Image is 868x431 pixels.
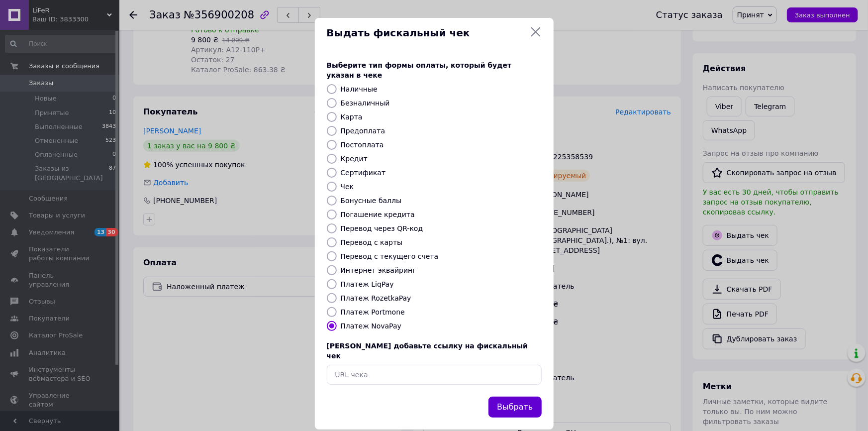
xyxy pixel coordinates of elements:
[327,26,526,40] span: Выдать фискальный чек
[341,155,368,163] label: Кредит
[341,266,416,274] label: Интернет эквайринг
[341,322,401,330] label: Платеж NovaPay
[341,127,386,135] label: Предоплата
[341,183,354,191] label: Чек
[341,85,378,93] label: Наличные
[341,141,384,149] label: Постоплата
[341,252,439,260] label: Перевод с текущего счета
[341,99,390,107] label: Безналичный
[341,238,403,246] label: Перевод с карты
[327,61,512,79] span: Выберите тип формы оплаты, который будет указан в чеке
[341,294,411,302] label: Платеж RozetkaPay
[341,211,415,218] label: Погашение кредита
[341,113,363,121] label: Карта
[341,169,386,177] label: Сертификат
[341,308,405,316] label: Платеж Portmone
[327,365,542,385] input: URL чека
[341,280,394,288] label: Платеж LiqPay
[488,397,541,418] button: Выбрать
[327,342,528,360] span: [PERSON_NAME] добавьте ссылку на фискальный чек
[341,197,402,205] label: Бонусные баллы
[341,224,423,232] label: Перевод через QR-код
